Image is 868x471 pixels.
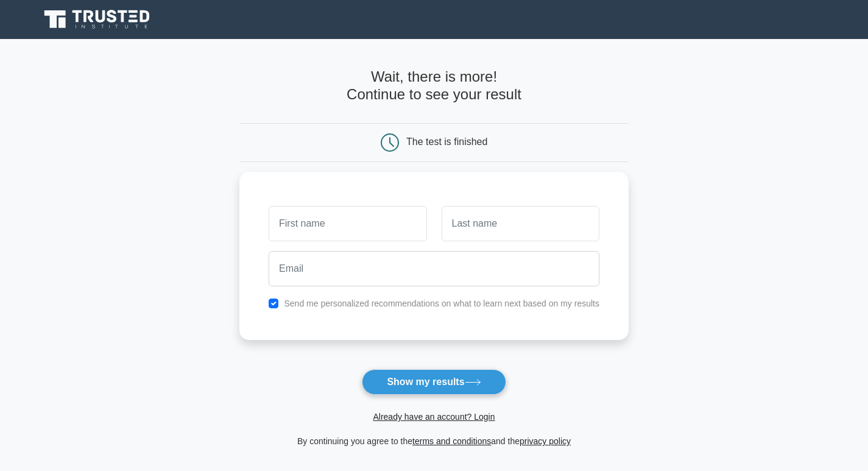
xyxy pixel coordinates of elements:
[269,251,599,286] input: Email
[442,206,599,241] input: Last name
[362,369,506,395] button: Show my results
[284,299,599,308] label: Send me personalized recommendations on what to learn next based on my results
[373,412,495,422] a: Already have an account? Login
[269,206,426,241] input: First name
[239,68,629,104] h4: Wait, there is more! Continue to see your result
[520,436,571,446] a: privacy policy
[406,136,487,147] div: The test is finished
[232,434,636,448] div: By continuing you agree to the and the
[412,436,491,446] a: terms and conditions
